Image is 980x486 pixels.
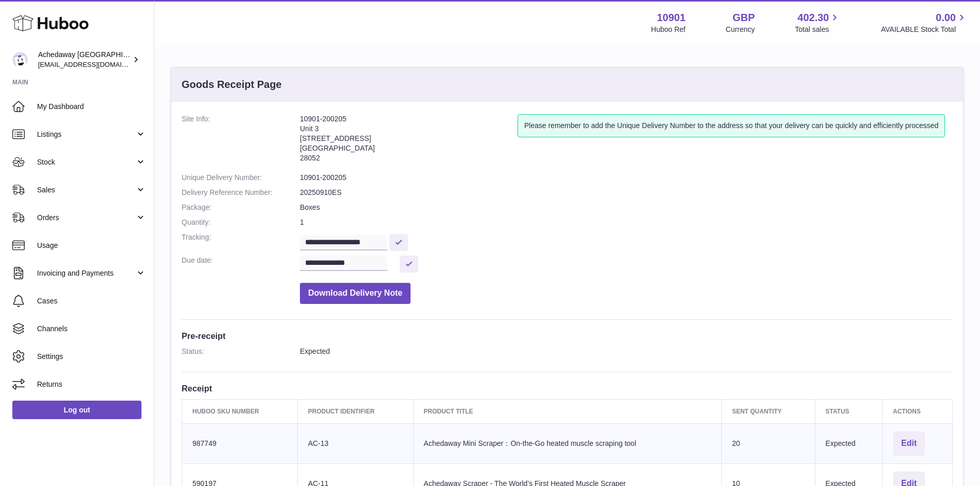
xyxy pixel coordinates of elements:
span: AVAILABLE Stock Total [881,25,968,34]
span: 402.30 [797,11,829,25]
td: 20 [721,423,815,463]
span: Usage [37,241,146,250]
div: Achedaway [GEOGRAPHIC_DATA] [38,50,131,69]
h3: Pre-receipt [182,330,953,341]
span: Stock [37,157,135,167]
span: Sales [37,185,135,195]
dt: Site Info: [182,114,300,168]
dt: Quantity: [182,218,300,227]
td: 987749 [182,423,298,463]
span: My Dashboard [37,102,146,112]
div: Currency [726,25,755,34]
span: Total sales [795,25,841,34]
th: Product title [413,399,721,423]
span: Returns [37,380,146,389]
dd: 1 [300,218,953,227]
span: 0.00 [936,11,956,25]
address: 10901-200205 Unit 3 [STREET_ADDRESS] [GEOGRAPHIC_DATA] 28052 [300,114,518,168]
dd: Boxes [300,203,953,212]
a: 402.30 Total sales [795,11,841,34]
h3: Receipt [182,383,953,394]
dt: Delivery Reference Number: [182,188,300,197]
button: Download Delivery Note [300,283,411,304]
td: AC-13 [297,423,413,463]
button: Edit [893,431,925,456]
th: Product Identifier [297,399,413,423]
dt: Tracking: [182,232,300,250]
strong: GBP [733,11,755,25]
span: Channels [37,324,146,334]
td: Expected [815,423,882,463]
dt: Package: [182,203,300,212]
dd: 10901-200205 [300,173,953,183]
dt: Due date: [182,256,300,273]
a: Log out [12,401,141,419]
a: 0.00 AVAILABLE Stock Total [881,11,968,34]
span: Cases [37,296,146,306]
div: Huboo Ref [651,25,686,34]
span: [EMAIL_ADDRESS][DOMAIN_NAME] [38,60,151,68]
th: Sent Quantity [721,399,815,423]
span: Listings [37,130,135,139]
dd: 20250910ES [300,188,953,197]
th: Actions [882,399,952,423]
strong: 10901 [657,11,686,25]
th: Status [815,399,882,423]
td: Achedaway Mini Scraper：On-the-Go heated muscle scraping tool [413,423,721,463]
span: Orders [37,213,135,223]
div: Please remember to add the Unique Delivery Number to the address so that your delivery can be qui... [518,114,945,137]
dd: Expected [300,347,953,356]
span: Invoicing and Payments [37,268,135,278]
dt: Unique Delivery Number: [182,173,300,183]
img: admin@newpb.co.uk [12,52,28,67]
th: Huboo SKU Number [182,399,298,423]
h3: Goods Receipt Page [182,78,282,92]
span: Settings [37,352,146,362]
dt: Status: [182,347,300,356]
